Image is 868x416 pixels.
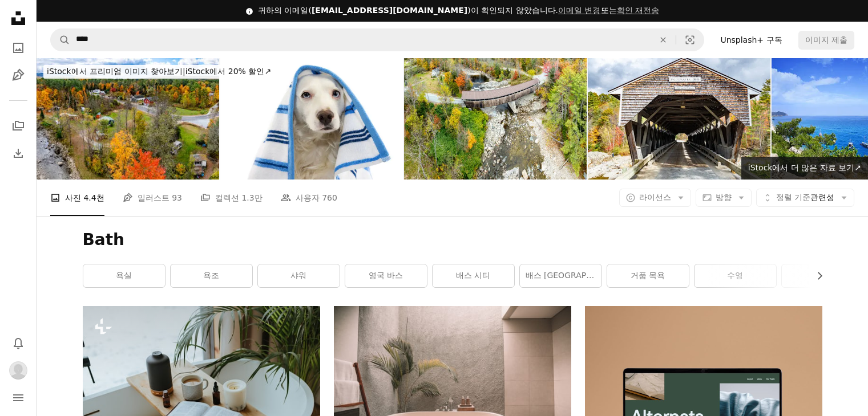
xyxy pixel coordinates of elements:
[345,264,427,287] a: 영국 바스
[7,115,30,137] a: 컬렉션
[639,193,671,202] span: 라이선스
[322,191,337,204] span: 760
[7,142,30,165] a: 다운로드 내역
[756,189,854,207] button: 정렬 기준관련성
[713,31,789,49] a: Unsplash+ 구독
[7,7,30,32] a: 홈 — Unsplash
[241,191,262,204] span: 1.3만
[558,6,659,15] span: 또는
[651,29,676,51] button: 삭제
[619,189,691,207] button: 라이선스
[47,67,185,76] span: iStock에서 프리미엄 이미지 찾아보기 |
[200,180,263,216] a: 컬렉션 1.3만
[50,28,704,51] form: 사이트 전체에서 이미지 찾기
[37,58,281,85] a: iStock에서 프리미엄 이미지 찾아보기|iStock에서 20% 할인↗
[83,264,165,287] a: 욕실
[37,58,219,180] img: Swiftwater Covered Bridge and Ammonoosuc River, Highway NH-112 View in Swiftwater, Bath, New Hamp...
[782,264,863,287] a: 스파
[43,65,274,79] div: iStock에서 20% 할인 ↗
[741,157,868,180] a: iStock에서 더 많은 자료 보기↗
[7,332,30,354] button: 알림
[220,58,403,180] img: 재미 있는 개 목욕. 혼합 품종 강아지 블루 컬러 수건으로 감싸. 흰색 배경에 고립 된 스튜디오 촬영.
[433,264,514,287] a: 배스 시티
[607,264,689,287] a: 거품 목욕
[809,264,822,287] button: 목록을 오른쪽으로 스크롤
[7,64,30,87] a: 일러스트
[334,380,571,390] a: white ceramic bathtub
[748,163,861,172] span: iStock에서 더 많은 자료 보기 ↗
[404,58,587,180] img: Swiftwater Covered Bridge and Ammonoosuc River, Highway NH-112 View in Swiftwater, Bath, New Hamp...
[676,29,704,51] button: 시각적 검색
[51,29,70,51] button: Unsplash 검색
[9,361,27,380] img: 사용자 시연 한의 아바타
[312,6,467,15] span: [EMAIL_ADDRESS][DOMAIN_NAME]
[7,386,30,409] button: 메뉴
[776,192,834,203] span: 관련성
[123,180,182,216] a: 일러스트 93
[7,36,30,59] a: 사진
[171,264,252,287] a: 욕조
[798,31,854,49] button: 이미지 제출
[172,191,182,204] span: 93
[258,264,340,287] a: 샤워
[695,264,776,287] a: 수영
[7,359,30,382] button: 프로필
[520,264,601,287] a: 배스 [GEOGRAPHIC_DATA]
[558,6,600,15] a: 이메일 변경
[281,180,337,216] a: 사용자 760
[696,189,752,207] button: 방향
[83,230,822,250] h1: Bath
[716,193,732,202] span: 방향
[258,5,659,17] div: 귀하의 이메일( )이 확인되지 않았습니다.
[588,58,770,180] img: Swiftwater Covered Bridge and Ammonoosuc River, Highway NH-112 View in Swiftwater, Bath, New Hamp...
[776,193,810,202] span: 정렬 기준
[617,5,659,17] button: 확인 재전송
